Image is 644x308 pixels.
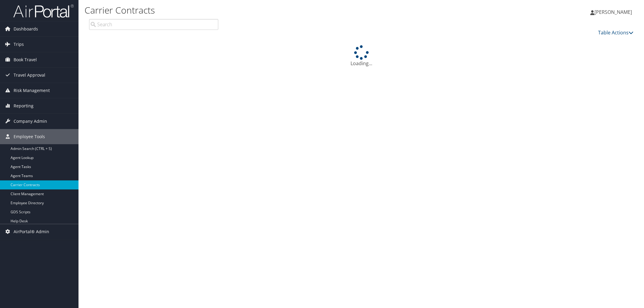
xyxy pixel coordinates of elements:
span: Risk Management [14,83,50,98]
span: [PERSON_NAME] [594,9,632,15]
span: Travel Approval [14,68,45,83]
span: Employee Tools [14,129,45,144]
span: AirPortal® Admin [14,224,49,239]
span: Dashboards [14,21,38,37]
div: Loading... [85,45,638,67]
input: Search [89,19,218,30]
span: Company Admin [14,114,47,129]
img: airportal-logo.png [13,4,74,18]
span: Trips [14,37,24,52]
a: Table Actions [598,29,633,36]
span: Reporting [14,98,34,113]
h1: Carrier Contracts [85,4,453,17]
span: Book Travel [14,52,37,67]
a: [PERSON_NAME] [590,3,638,21]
